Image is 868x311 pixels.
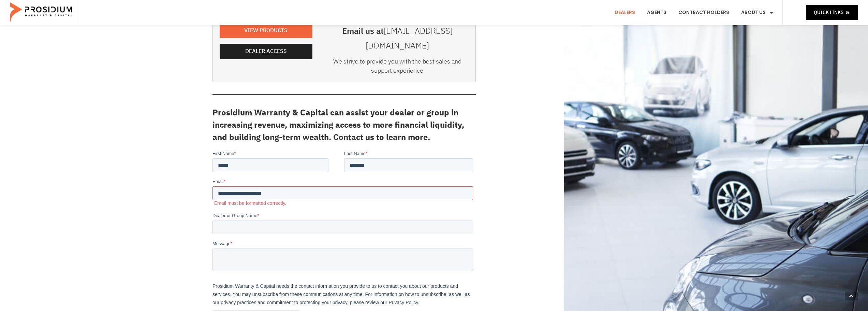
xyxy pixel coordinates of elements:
span: Quick Links [814,8,843,17]
a: View Products [220,23,312,38]
a: Dealer Access [220,44,312,59]
div: We strive to provide you with the best sales and support experience [326,57,469,79]
h3: Prosidium Warranty & Capital can assist your dealer or group in increasing revenue, maximizing ac... [212,107,476,143]
a: Quick Links [806,5,858,20]
span: Dealer Access [245,46,287,56]
a: [EMAIL_ADDRESS][DOMAIN_NAME] [366,25,453,52]
span: View Products [244,26,288,36]
h3: Email us at [326,24,469,53]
